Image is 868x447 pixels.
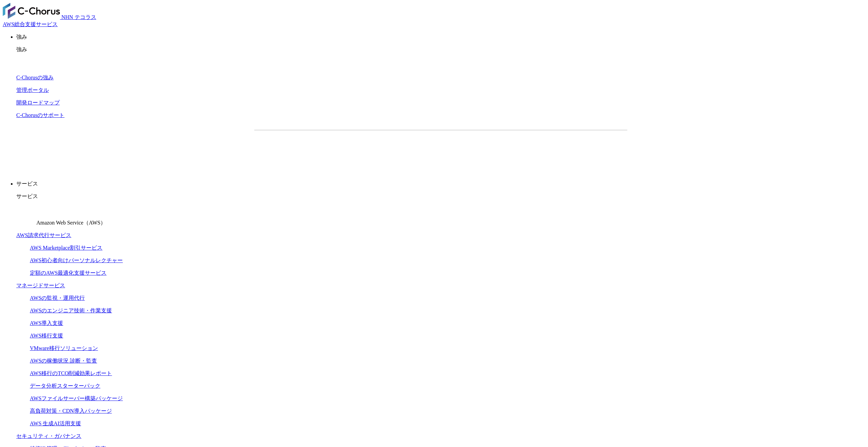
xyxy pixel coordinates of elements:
a: 管理ポータル [16,87,49,93]
a: AWSファイルサーバー構築パッケージ [30,395,123,401]
img: Amazon Web Service（AWS） [16,206,35,225]
a: AWS総合支援サービス C-Chorus NHN テコラスAWS総合支援サービス [3,14,96,27]
a: AWSの監視・運用代行 [30,295,85,301]
p: サービス [16,193,865,200]
p: 強み [16,46,865,53]
a: AWS移行のTCO削減効果レポート [30,370,112,376]
a: 開発ロードマップ [16,100,60,105]
a: 資料を請求する [328,141,437,158]
a: AWS請求代行サービス [16,232,71,238]
a: マネージドサービス [16,283,65,288]
a: AWS初心者向けパーソナルレクチャー [30,257,123,263]
a: 定額のAWS最適化支援サービス [30,270,106,276]
a: AWS 生成AI活用支援 [30,421,81,426]
a: AWS Marketplace割引サービス [30,245,102,251]
a: VMware移行ソリューション [30,345,98,351]
img: AWS総合支援サービス C-Chorus [3,3,60,19]
img: 矢印 [542,148,548,151]
a: AWS移行支援 [30,333,63,338]
span: Amazon Web Service（AWS） [36,220,106,226]
a: データ分析スターターパック [30,383,100,389]
p: 強み [16,34,865,41]
a: C-Chorusの強み [16,75,54,80]
a: まずは相談する [444,141,553,158]
a: AWS導入支援 [30,320,63,326]
img: 矢印 [426,148,432,151]
a: セキュリティ・ガバナンス [16,433,81,439]
a: AWSのエンジニア技術・作業支援 [30,308,112,313]
a: AWSの稼働状況 診断・監査 [30,358,97,364]
a: C-Chorusのサポート [16,112,64,118]
a: 高負荷対策・CDN導入パッケージ [30,408,112,414]
p: サービス [16,180,865,188]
